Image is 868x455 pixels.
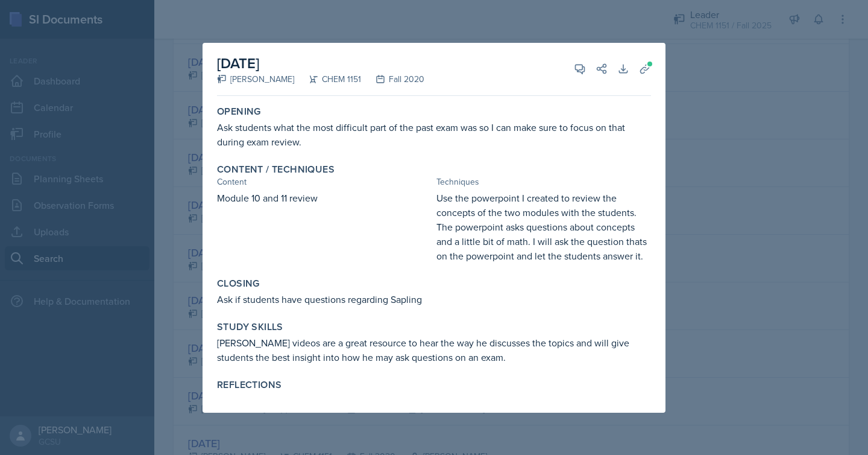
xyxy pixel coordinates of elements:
label: Content / Techniques [217,164,335,176]
div: [PERSON_NAME] videos are a great resource to hear the way he discusses the topics and will give s... [217,336,651,364]
div: CHEM 1151 [294,73,361,86]
div: [PERSON_NAME] [217,73,294,86]
h2: [DATE] [217,52,424,74]
label: Opening [217,106,261,118]
div: Content [217,176,432,188]
div: Ask if students have questions regarding Sapling [217,292,651,307]
div: Fall 2020 [361,73,424,86]
label: Reflections [217,379,281,391]
div: Ask students what the most difficult part of the past exam was so I can make sure to focus on tha... [217,120,651,149]
div: Techniques [436,176,651,188]
div: Use the powerpoint I created to review the concepts of the two modules with the students. The pow... [436,191,651,263]
div: Module 10 and 11 review [217,191,432,263]
label: Study Skills [217,321,283,333]
label: Closing [217,278,260,290]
